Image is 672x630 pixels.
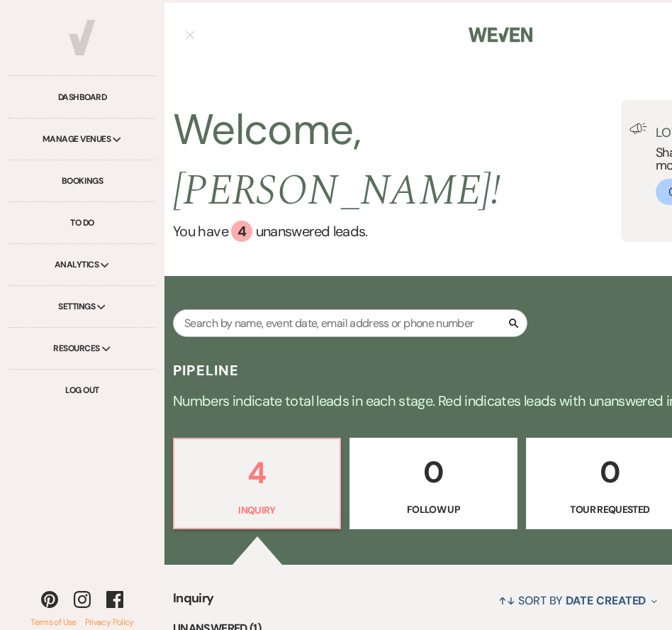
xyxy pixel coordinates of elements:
[9,160,156,202] a: Bookings
[359,448,508,496] p: 0
[173,589,214,619] span: Inquiry
[183,449,331,497] p: 4
[231,221,252,242] div: 4
[173,100,621,221] h2: Welcome,
[469,20,532,50] img: Weven Logo
[30,617,76,628] a: Terms of Use
[349,438,517,530] a: 0Follow Up
[9,286,156,328] div: Settings
[9,328,156,370] div: Resources
[173,438,341,530] a: 4Inquiry
[173,221,621,242] a: You have 4 unanswered leads.
[173,158,500,223] span: [PERSON_NAME] !
[9,118,156,160] div: Manage Venues
[498,593,515,608] span: ↑↓
[173,360,240,380] h3: Pipeline
[173,309,527,337] input: Search by name, event date, email address or phone number
[9,370,156,411] a: Log Out
[493,582,663,619] button: Sort By Date Created
[9,244,156,286] div: Analytics
[9,202,156,244] a: To Do
[9,77,156,118] a: Dashboard
[77,617,134,628] a: Privacy Policy
[183,502,331,518] p: Inquiry
[566,593,646,608] span: Date Created
[359,502,508,517] p: Follow Up
[629,123,647,134] img: loud-speaker-illustration.svg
